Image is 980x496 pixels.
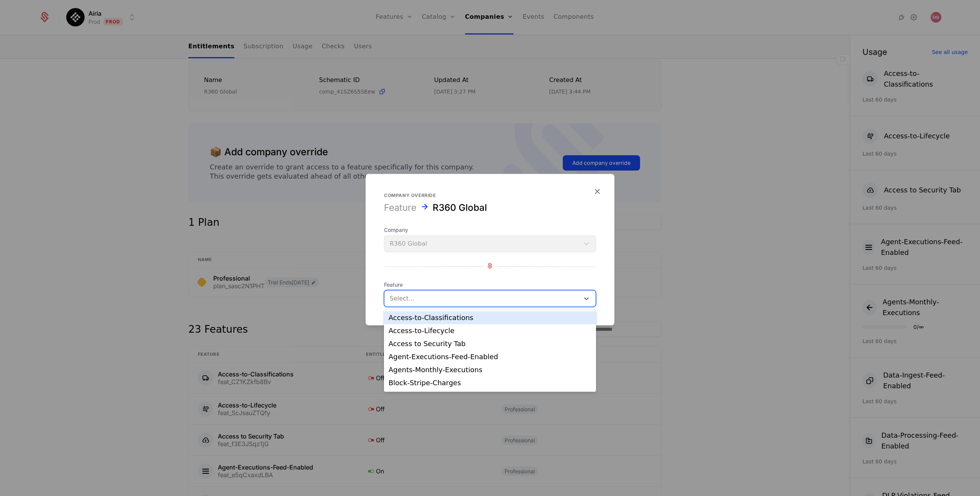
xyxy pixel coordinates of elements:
span: Company [384,226,596,234]
div: Access to Security Tab [389,340,591,347]
div: Block-Stripe-Charges [389,379,591,386]
div: Access-to-Classifications [389,314,591,321]
div: Feature [384,202,416,214]
div: Company override [384,192,596,199]
div: Agent-Executions-Feed-Enabled [389,353,591,360]
div: R360 Global [433,202,487,214]
div: Agents-Monthly-Executions [389,366,591,373]
span: Feature [384,281,596,289]
div: Access-to-Lifecycle [389,327,591,334]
